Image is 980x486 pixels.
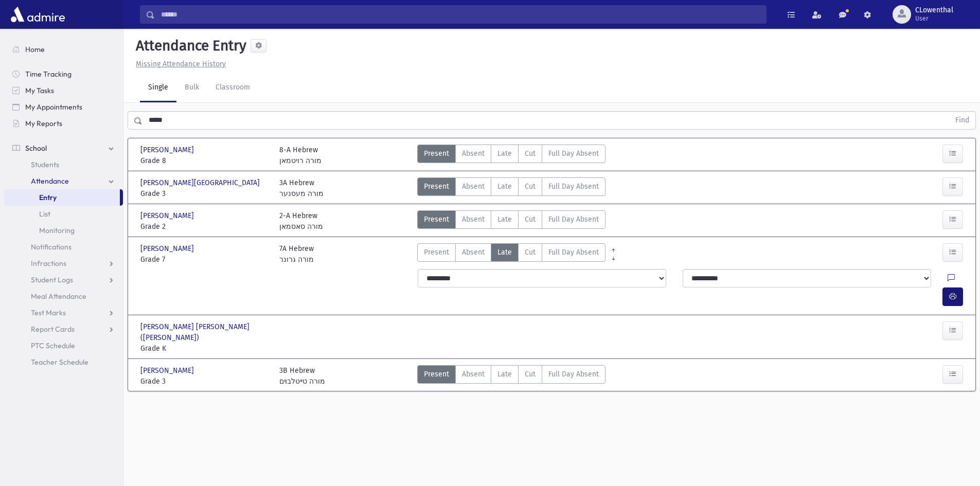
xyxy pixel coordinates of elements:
[525,369,536,380] span: Cut
[4,337,123,354] a: PTC Schedule
[462,247,485,258] span: Absent
[31,259,66,268] span: Infractions
[39,209,50,219] span: List
[548,247,599,258] span: Full Day Absent
[279,145,322,166] div: 8-A Hebrew מורה רויטמאן
[417,145,605,166] div: AttTypes
[462,148,485,159] span: Absent
[279,243,314,265] div: 7A Hebrew מורה גרונר
[140,343,269,354] span: Grade K
[4,173,123,189] a: Attendance
[4,304,123,321] a: Test Marks
[136,60,226,68] u: Missing Attendance History
[31,242,72,251] span: Notifications
[4,288,123,304] a: Meal Attendance
[424,214,449,225] span: Present
[417,243,605,265] div: AttTypes
[25,143,47,153] span: School
[279,365,325,387] div: 3B Hebrew מורה טײטלבױם
[497,181,512,192] span: Late
[31,308,66,317] span: Test Marks
[417,365,605,387] div: AttTypes
[417,210,605,232] div: AttTypes
[25,86,54,95] span: My Tasks
[132,60,226,68] a: Missing Attendance History
[4,140,123,156] a: School
[4,99,123,115] a: My Appointments
[31,160,59,169] span: Students
[140,145,196,155] span: [PERSON_NAME]
[176,74,207,102] a: Bulk
[4,321,123,337] a: Report Cards
[4,189,120,206] a: Entry
[25,119,62,128] span: My Reports
[207,74,258,102] a: Classroom
[497,214,512,225] span: Late
[525,181,536,192] span: Cut
[31,176,69,186] span: Attendance
[132,37,246,55] h5: Attendance Entry
[31,357,88,367] span: Teacher Schedule
[525,148,536,159] span: Cut
[4,41,123,58] a: Home
[462,369,485,380] span: Absent
[140,74,176,102] a: Single
[424,181,449,192] span: Present
[140,254,269,265] span: Grade 7
[4,156,123,173] a: Students
[462,181,485,192] span: Absent
[915,14,953,23] span: User
[140,243,196,254] span: [PERSON_NAME]
[279,177,324,199] div: 3A Hebrew מורה מעסנער
[8,4,67,25] img: AdmirePro
[548,181,599,192] span: Full Day Absent
[25,69,72,79] span: Time Tracking
[548,369,599,380] span: Full Day Absent
[4,222,123,239] a: Monitoring
[4,354,123,370] a: Teacher Schedule
[31,292,86,301] span: Meal Attendance
[497,247,512,258] span: Late
[4,272,123,288] a: Student Logs
[4,239,123,255] a: Notifications
[497,369,512,380] span: Late
[279,210,323,232] div: 2-A Hebrew מורה סאסמאן
[525,214,536,225] span: Cut
[140,321,269,343] span: [PERSON_NAME] [PERSON_NAME] ([PERSON_NAME])
[4,206,123,222] a: List
[140,177,262,188] span: [PERSON_NAME][GEOGRAPHIC_DATA]
[417,177,605,199] div: AttTypes
[140,376,269,387] span: Grade 3
[25,45,45,54] span: Home
[39,226,75,235] span: Monitoring
[155,5,766,24] input: Search
[548,214,599,225] span: Full Day Absent
[4,255,123,272] a: Infractions
[140,365,196,376] span: [PERSON_NAME]
[25,102,82,112] span: My Appointments
[462,214,485,225] span: Absent
[949,112,975,129] button: Find
[39,193,57,202] span: Entry
[424,247,449,258] span: Present
[31,275,73,284] span: Student Logs
[140,188,269,199] span: Grade 3
[915,6,953,14] span: CLowenthal
[4,82,123,99] a: My Tasks
[31,325,75,334] span: Report Cards
[4,66,123,82] a: Time Tracking
[140,221,269,232] span: Grade 2
[424,369,449,380] span: Present
[31,341,75,350] span: PTC Schedule
[140,210,196,221] span: [PERSON_NAME]
[548,148,599,159] span: Full Day Absent
[497,148,512,159] span: Late
[525,247,536,258] span: Cut
[140,155,269,166] span: Grade 8
[424,148,449,159] span: Present
[4,115,123,132] a: My Reports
